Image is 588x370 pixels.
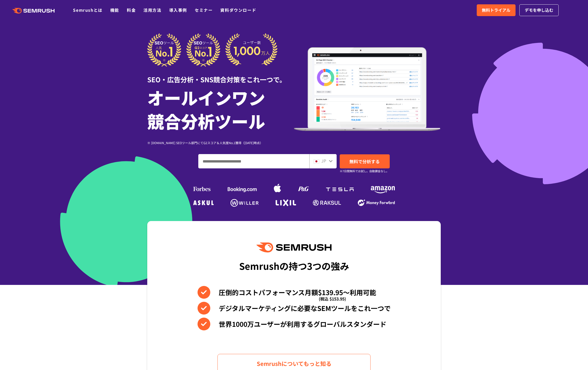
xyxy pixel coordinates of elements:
[319,292,346,305] span: (税込 $153.95)
[147,86,294,133] h1: オールインワン 競合分析ツール
[340,169,389,174] small: ※7日間無料でお試し。自動課金なし。
[198,286,391,299] li: 圧倒的コストパフォーマンス月額$139.95〜利用可能
[73,7,102,13] a: Semrushとは
[198,318,391,330] li: 世界1000万ユーザーが利用するグローバルスタンダード
[147,67,294,84] div: SEO・広告分析・SNS競合対策をこれ一つで。
[257,359,332,368] span: Semrushについてもっと知る
[519,4,559,16] a: デモを申し込む
[256,242,332,252] img: Semrush
[321,158,326,164] span: JP
[143,7,161,13] a: 活用方法
[195,7,213,13] a: セミナー
[147,140,294,145] div: ※ [DOMAIN_NAME] SEOツール部門にてG2スコア＆人気度No.1獲得（[DATE]時点）
[239,256,349,275] div: Semrushの持つ3つの強み
[127,7,136,13] a: 料金
[340,154,390,168] a: 無料で分析する
[477,4,516,16] a: 無料トライアル
[110,7,119,13] a: 機能
[349,158,380,165] span: 無料で分析する
[169,7,187,13] a: 導入事例
[199,154,309,168] input: ドメイン、キーワードまたはURLを入力してください
[482,7,510,14] span: 無料トライアル
[525,7,553,14] span: デモを申し込む
[198,302,391,315] li: デジタルマーケティングに必要なSEMツールをこれ一つで
[220,7,256,13] a: 資料ダウンロード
